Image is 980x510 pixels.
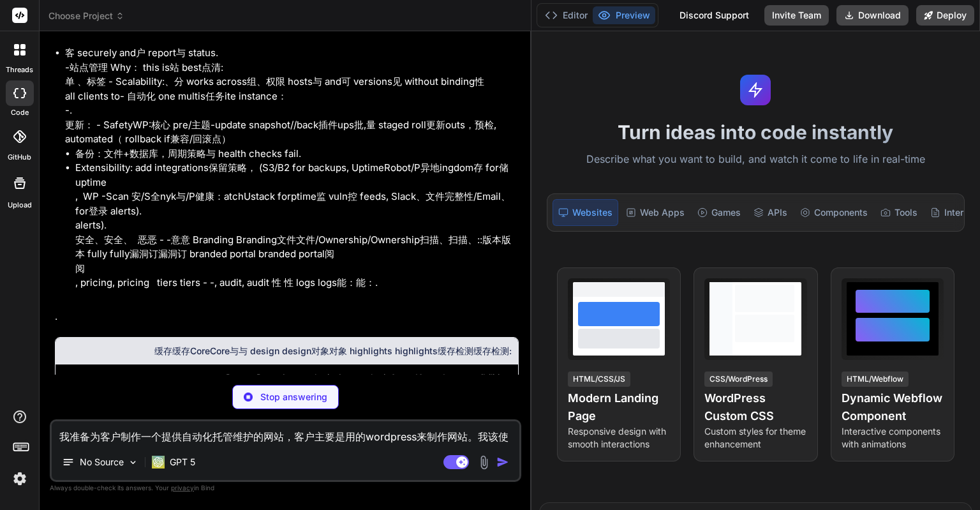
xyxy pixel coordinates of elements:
[916,5,974,26] button: Deploy
[704,389,806,425] h4: WordPress Custom CSS
[152,456,165,469] img: GPT 5
[80,456,124,469] p: No Source
[75,147,519,161] li: 备份：文件+数据库，周期策略与 health checks fail.
[55,310,519,324] p: .
[56,338,518,364] th: 缓存缓存CoreCore与与 design design对象对象 highlights highlights缓存检测缓存检测:
[875,199,923,226] div: Tools
[704,371,773,387] div: CSS/WordPress
[842,389,944,425] h4: Dynamic Webflow Component
[56,364,518,391] td: -、Page、Page Agent plugin Agent pluginSpeedSpeed responsibilities:
[836,5,909,26] button: Download
[764,5,829,26] button: Invite Team
[704,425,806,451] p: Custom styles for theme enhancement
[75,161,519,290] li: Extensibility: add integrations保留策略， (S3/B2 for backups, UptimeRobot/P异地ingdom存 for储 uptime , WP ...
[8,200,32,211] label: Upload
[842,371,909,387] div: HTML/Webflow
[539,151,972,168] p: Describe what you want to build, and watch it come to life in real-time
[6,64,33,75] label: threads
[748,199,792,226] div: APIs
[540,6,593,24] button: Editor
[11,107,29,118] label: code
[568,371,630,387] div: HTML/CSS/JS
[539,121,972,144] h1: Turn ideas into code instantly
[171,484,194,491] span: privacy
[170,456,195,469] p: GPT 5
[672,5,757,26] div: Discord Support
[568,425,670,451] p: Responsive design with smooth interactions
[593,6,655,24] button: Preview
[553,199,618,226] div: Websites
[842,425,944,451] p: Interactive components with animations
[692,199,746,226] div: Games
[621,199,690,226] div: Web Apps
[48,10,124,22] span: Choose Project
[260,391,327,403] p: Stop answering
[496,456,509,469] img: icon
[50,482,521,494] p: Always double-check its answers. Your in Bind
[568,389,670,425] h4: Modern Landing Page
[128,457,138,468] img: Pick Models
[795,199,873,226] div: Components
[477,455,491,470] img: attachment
[65,46,519,304] li: 客 securely and户 report与 status. -站点管理 Why： this is站 best点清: 单 、标签 - Scalability:、分 works across组、...
[8,152,31,163] label: GitHub
[9,468,31,490] img: settings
